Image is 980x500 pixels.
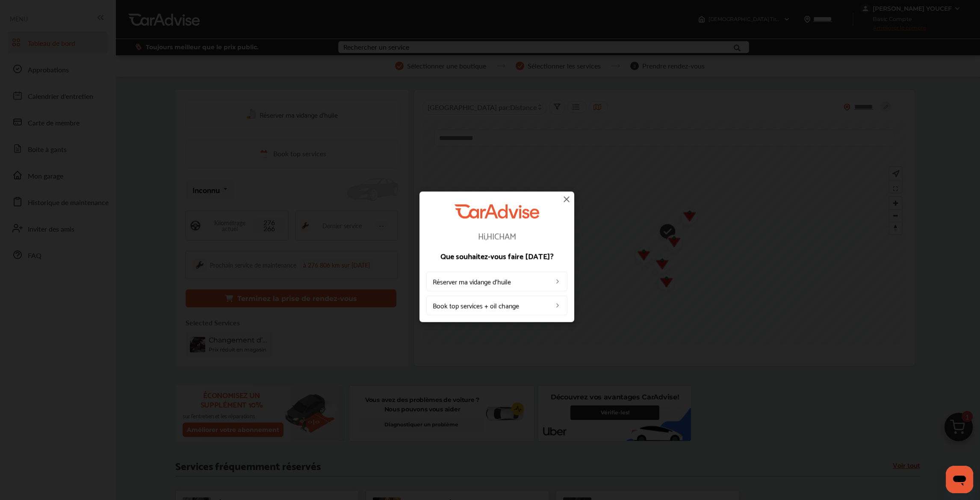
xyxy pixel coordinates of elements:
[554,278,561,285] img: left_arrow_icon.0f472efe.svg
[426,232,567,240] p: Hi, HICHAM
[426,272,567,292] a: Réserver ma vidange d'huile
[426,252,567,260] p: Que souhaitez-vous faire [DATE]?
[455,204,539,218] img: CarAdvise Logo
[946,466,973,493] iframe: Button to launch messaging window
[426,296,567,315] a: Book top services + oil change
[554,302,561,309] img: left_arrow_icon.0f472efe.svg
[561,194,572,204] img: close-icon.a004319c.svg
